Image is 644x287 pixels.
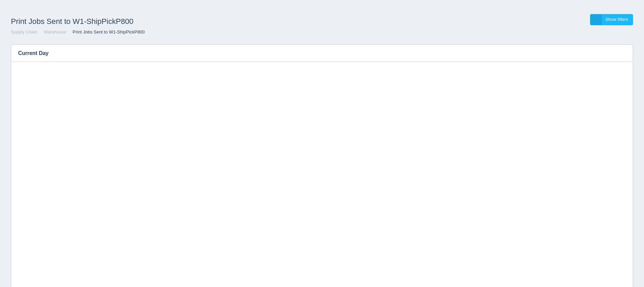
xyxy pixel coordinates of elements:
a: Warehouse [44,29,66,35]
li: Print Jobs Sent to W1-ShipPickP800 [68,29,145,36]
h3: Current Day [11,45,612,62]
a: Show filters [590,14,633,25]
a: Supply Chain [11,29,37,35]
h1: Print Jobs Sent to W1-ShipPickP800 [11,14,322,29]
span: Show filters [605,17,628,22]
